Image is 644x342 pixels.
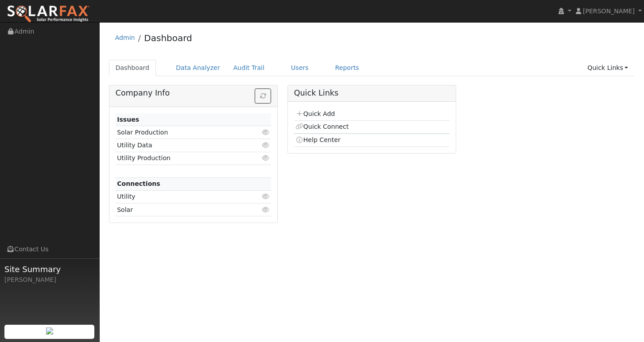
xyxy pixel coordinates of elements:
[115,34,135,41] a: Admin
[7,5,90,23] img: SolarFax
[295,136,341,143] a: Help Center
[262,129,270,135] i: Click to view
[295,123,349,130] a: Quick Connect
[117,180,160,187] strong: Connections
[116,152,246,165] td: Utility Production
[116,126,246,139] td: Solar Production
[581,60,635,76] a: Quick Links
[262,207,270,213] i: Click to view
[116,88,272,98] h5: Company Info
[262,193,270,200] i: Click to view
[262,155,270,161] i: Click to view
[262,142,270,148] i: Click to view
[169,60,227,76] a: Data Analyzer
[4,275,95,284] div: [PERSON_NAME]
[583,8,635,15] span: [PERSON_NAME]
[117,116,139,123] strong: Issues
[294,88,450,98] h5: Quick Links
[144,33,192,43] a: Dashboard
[284,60,315,76] a: Users
[227,60,271,76] a: Audit Trail
[4,263,95,275] span: Site Summary
[295,110,335,117] a: Quick Add
[116,190,246,203] td: Utility
[329,60,366,76] a: Reports
[109,60,156,76] a: Dashboard
[116,204,246,216] td: Solar
[116,139,246,152] td: Utility Data
[46,327,53,334] img: retrieve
